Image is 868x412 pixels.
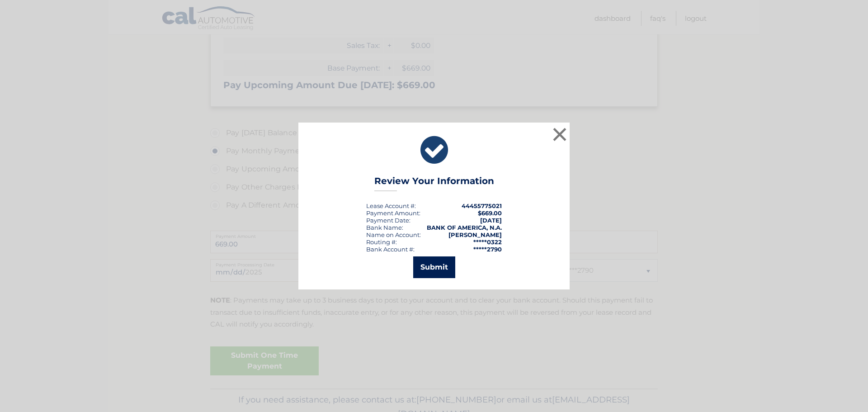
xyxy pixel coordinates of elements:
[462,202,502,209] strong: 44455775021
[413,256,455,278] button: Submit
[366,246,415,253] div: Bank Account #:
[374,175,494,191] h3: Review Your Information
[448,231,502,238] strong: [PERSON_NAME]
[366,231,421,238] div: Name on Account:
[366,202,416,209] div: Lease Account #:
[551,125,569,143] button: ×
[480,217,502,224] span: [DATE]
[427,224,502,231] strong: BANK OF AMERICA, N.A.
[366,217,410,224] div: :
[478,209,502,217] span: $669.00
[366,209,420,217] div: Payment Amount:
[366,217,409,224] span: Payment Date
[366,224,403,231] div: Bank Name:
[366,238,397,246] div: Routing #:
